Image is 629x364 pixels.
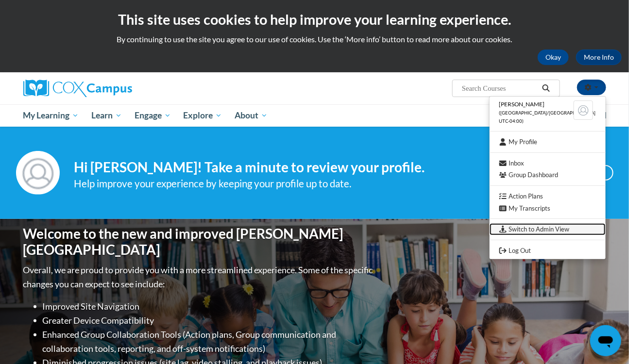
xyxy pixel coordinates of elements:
span: Learn [91,110,122,121]
h1: Welcome to the new and improved [PERSON_NAME][GEOGRAPHIC_DATA] [23,226,375,258]
button: Search [539,83,553,94]
img: Learner Profile Avatar [574,100,593,120]
button: Okay [538,50,569,65]
li: Greater Device Compatibility [43,314,375,328]
span: My Learning [23,110,79,121]
a: Action Plans [490,190,606,202]
iframe: Button to launch messaging window [590,325,621,356]
li: Enhanced Group Collaboration Tools (Action plans, Group communication and collaboration tools, re... [43,328,375,356]
span: Engage [135,110,171,121]
a: Cox Campus [23,80,208,97]
a: My Transcripts [490,202,606,215]
a: Explore [177,104,228,127]
a: My Profile [490,136,606,148]
div: Help improve your experience by keeping your profile up to date. [74,176,539,192]
a: Group Dashboard [490,169,606,181]
input: Search Courses [461,83,539,94]
p: Overall, we are proud to provide you with a more streamlined experience. Some of the specific cha... [23,263,375,291]
a: Engage [128,104,177,127]
h2: This site uses cookies to help improve your learning experience. [7,10,622,29]
span: ([GEOGRAPHIC_DATA]/[GEOGRAPHIC_DATA] UTC-04:00) [499,110,596,124]
a: Logout [490,245,606,257]
span: Explore [183,110,222,121]
a: About [228,104,274,127]
a: More Info [576,50,622,65]
p: By continuing to use the site you agree to our use of cookies. Use the ‘More info’ button to read... [7,34,622,45]
button: Account Settings [577,80,606,95]
span: About [235,110,268,121]
li: Improved Site Navigation [43,299,375,314]
h4: Hi [PERSON_NAME]! Take a minute to review your profile. [74,159,539,176]
img: Profile Image [16,151,60,195]
img: Cox Campus [23,80,132,97]
div: Main menu [9,104,621,127]
span: [PERSON_NAME] [499,100,545,108]
a: Inbox [490,157,606,169]
a: Switch to Admin View [490,223,606,235]
a: My Learning [17,104,85,127]
a: Learn [85,104,128,127]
